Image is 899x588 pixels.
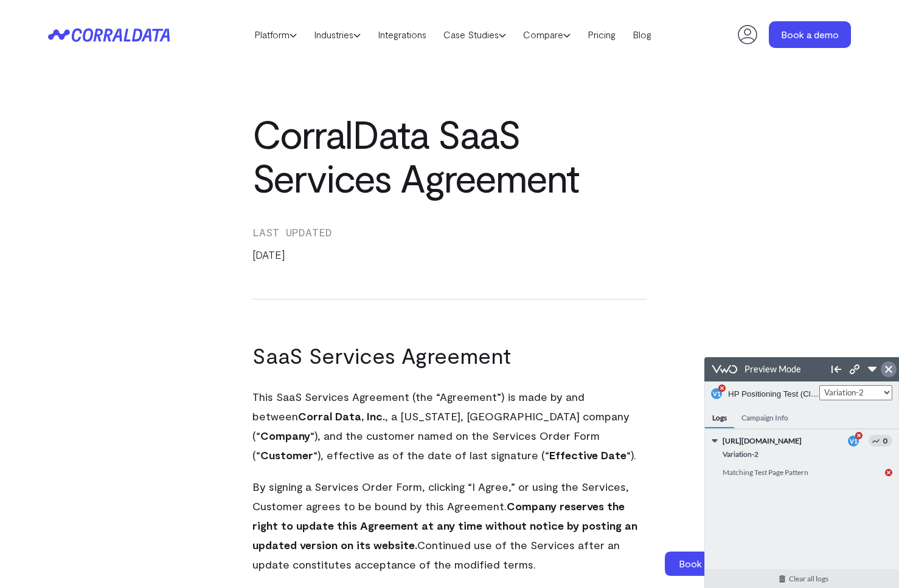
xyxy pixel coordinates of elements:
h1: SaaS Services Agreement [252,336,647,375]
a: Industries [305,26,369,44]
a: Book a demo [769,21,851,48]
a: Integrations [369,26,435,44]
span: 0 [164,78,188,89]
a: Platform [246,26,305,44]
strong: Effective Date [549,448,627,462]
a: Case Studies [435,26,515,44]
a: Book a demo [665,552,750,576]
strong: Customer [260,448,313,462]
span: 1 [150,80,153,87]
h5: Last Updated [252,224,647,241]
span: [URL][DOMAIN_NAME] [18,78,128,89]
a: Blog [624,26,660,44]
a: Compare [515,26,579,44]
a: Pricing [579,26,624,44]
h1: CorralData SaaS Services Agreement [252,112,647,199]
strong: Company [260,429,310,442]
div: Variation-2 [18,89,188,104]
p: This SaaS Services Agreement (the “Agreement”) is made by and between , a [US_STATE], [GEOGRAPHIC... [252,387,647,465]
h4: Logs [1,49,30,71]
div: Matching Test Page Pattern [18,108,188,123]
span: Book a demo [679,558,737,569]
button: HP Positioning Test (Cloned) (ID: 59) [24,26,115,47]
strong: Company reserves the right to update this Agreement at any time without notice by posting an upda... [252,499,637,552]
p: By signing a Services Order Form, clicking “I Agree,” or using the Services, Customer agrees to b... [252,477,647,574]
strong: Corral Data, Inc. [298,409,385,423]
div: V [144,78,154,89]
p: [DATE] [252,247,647,262]
h4: Campaign Info [30,49,91,71]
